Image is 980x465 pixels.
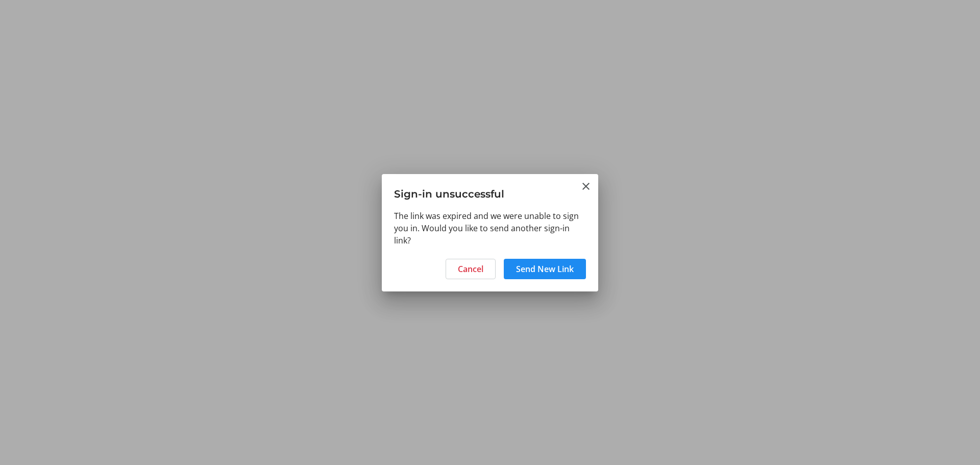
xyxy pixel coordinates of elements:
[382,174,598,209] h3: Sign-in unsuccessful
[382,210,598,253] div: The link was expired and we were unable to sign you in. Would you like to send another sign-in link?
[446,259,496,279] button: Cancel
[516,263,574,275] span: Send New Link
[504,259,586,279] button: Send New Link
[458,263,483,275] span: Cancel
[580,180,592,192] button: Close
